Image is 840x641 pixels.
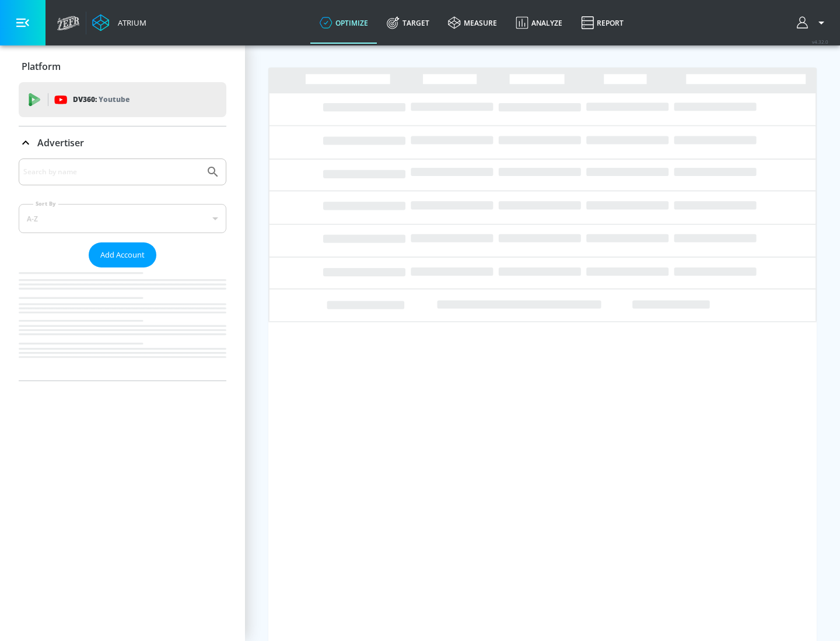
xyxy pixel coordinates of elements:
a: Atrium [92,14,146,31]
p: Youtube [99,93,129,105]
button: Add Account [89,242,156,267]
div: Platform [19,50,226,83]
a: Analyze [506,2,572,44]
input: Search by name [23,164,200,179]
nav: list of Advertiser [19,267,226,381]
a: measure [439,2,506,44]
div: Advertiser [19,159,226,381]
a: Report [572,2,633,44]
div: Advertiser [19,126,226,159]
span: Add Account [100,248,145,262]
span: v 4.32.0 [812,38,828,45]
label: Sort By [33,200,58,207]
a: optimize [310,2,377,44]
p: Advertiser [37,136,84,149]
p: Platform [22,60,61,73]
div: DV360: Youtube [19,82,226,117]
div: Atrium [113,17,146,28]
div: A-Z [19,204,226,233]
p: DV360: [73,93,129,106]
a: Target [377,2,439,44]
